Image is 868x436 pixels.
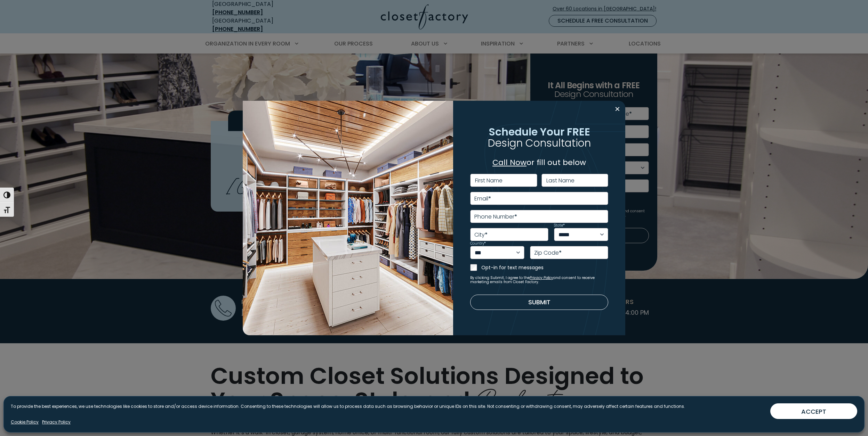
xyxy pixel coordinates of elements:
[481,264,609,271] label: Opt-in for text messages
[546,178,574,183] label: Last Name
[474,214,517,220] label: Phone Number
[534,250,562,256] label: Zip Code
[11,419,39,425] a: Cookie Policy
[11,403,685,410] p: To provide the best experiences, we use technologies like cookies to store and/or access device i...
[488,135,591,150] span: Design Consultation
[770,403,857,419] button: ACCEPT
[474,196,491,201] label: Email
[470,276,609,284] small: By clicking Submit, I agree to the and consent to receive marketing emails from Closet Factory.
[42,419,71,425] a: Privacy Policy
[492,157,527,168] a: Call Now
[470,295,609,310] button: Submit
[612,104,622,115] button: Close modal
[470,242,486,245] label: Country
[243,101,453,335] img: Walk in closet with island
[474,232,488,238] label: City
[554,224,565,227] label: State
[475,178,503,183] label: First Name
[489,124,590,139] span: Schedule Your FREE
[470,157,609,168] p: or fill out below
[530,275,553,280] a: Privacy Policy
